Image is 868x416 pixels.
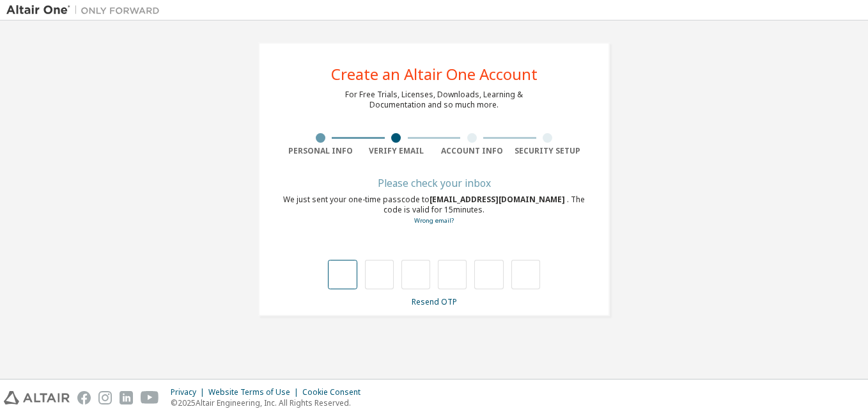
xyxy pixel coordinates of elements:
img: linkedin.svg [120,391,133,404]
div: Please check your inbox [283,179,585,187]
div: Account Info [434,146,510,156]
div: Personal Info [283,146,359,156]
div: We just sent your one-time passcode to . The code is valid for 15 minutes. [283,195,585,226]
div: Website Terms of Use [208,387,302,397]
img: altair_logo.svg [4,391,70,404]
div: Privacy [171,387,208,397]
div: Verify Email [359,146,435,156]
img: Altair One [6,4,166,17]
div: Cookie Consent [302,387,368,397]
img: facebook.svg [77,391,91,404]
div: For Free Trials, Licenses, Downloads, Learning & Documentation and so much more. [345,90,523,110]
div: Security Setup [510,146,586,156]
p: © 2025 Altair Engineering, Inc. All Rights Reserved. [171,397,368,408]
span: [EMAIL_ADDRESS][DOMAIN_NAME] [430,194,567,205]
img: youtube.svg [141,391,159,404]
a: Go back to the registration form [414,216,454,225]
img: instagram.svg [98,391,112,404]
div: Create an Altair One Account [331,67,538,82]
a: Resend OTP [412,296,457,307]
